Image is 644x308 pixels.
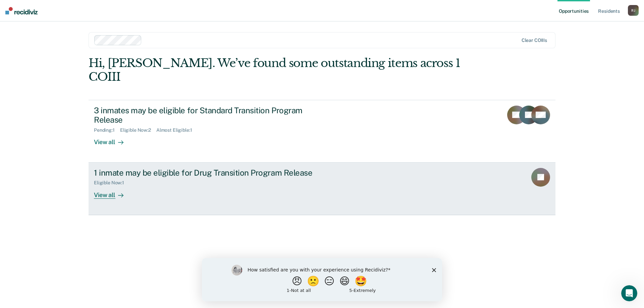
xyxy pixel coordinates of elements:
[94,127,120,133] div: Pending : 1
[120,127,156,133] div: Eligible Now : 2
[202,258,442,301] iframe: Survey by Kim from Recidiviz
[94,133,131,146] div: View all
[89,56,462,84] div: Hi, [PERSON_NAME]. We’ve found some outstanding items across 1 COIII
[89,100,555,163] a: 3 inmates may be eligible for Standard Transition Program ReleasePending:1Eligible Now:2Almost El...
[628,5,639,16] button: RJ
[5,7,38,14] img: Recidiviz
[522,38,547,43] div: Clear COIIIs
[621,285,637,301] iframe: Intercom live chat
[156,127,198,133] div: Almost Eligible : 1
[94,168,329,178] div: 1 inmate may be eligible for Drug Transition Program Release
[94,180,129,186] div: Eligible Now : 1
[89,163,555,215] a: 1 inmate may be eligible for Drug Transition Program ReleaseEligible Now:1View all
[94,106,329,125] div: 3 inmates may be eligible for Standard Transition Program Release
[94,186,131,199] div: View all
[628,5,639,16] div: R J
